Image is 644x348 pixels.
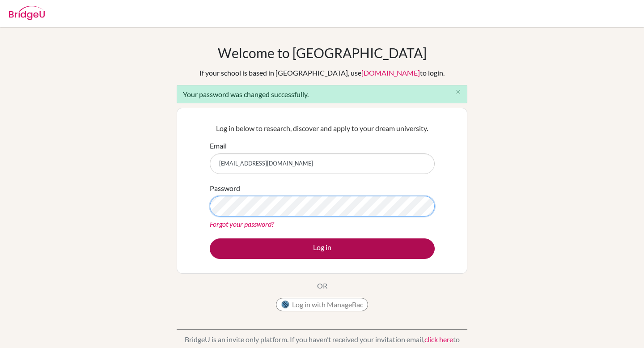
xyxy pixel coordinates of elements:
button: Close [449,85,467,99]
h1: Welcome to [GEOGRAPHIC_DATA] [218,45,427,61]
a: click here [424,335,453,344]
button: Log in [210,238,435,259]
img: Bridge-U [9,6,45,20]
div: Your password was changed successfully. [177,85,467,103]
label: Email [210,140,227,151]
a: Forgot your password? [210,220,274,228]
label: Password [210,183,240,194]
a: [DOMAIN_NAME] [361,68,420,77]
i: close [455,89,462,95]
button: Log in with ManageBac [276,298,368,311]
p: OR [317,280,327,291]
div: If your school is based in [GEOGRAPHIC_DATA], use to login. [199,68,445,78]
p: Log in below to research, discover and apply to your dream university. [210,123,435,134]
